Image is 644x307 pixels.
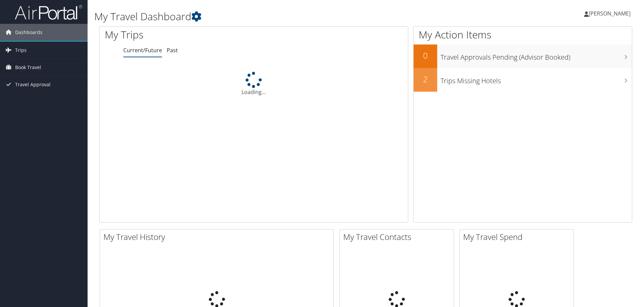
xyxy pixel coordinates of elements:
[584,3,637,24] a: [PERSON_NAME]
[463,231,574,243] h2: My Travel Spend
[414,68,632,92] a: 2Trips Missing Hotels
[123,47,162,54] a: Current/Future
[414,73,437,85] h2: 2
[94,9,456,24] h1: My Travel Dashboard
[441,73,632,86] h3: Trips Missing Hotels
[15,24,42,41] span: Dashboards
[15,42,27,59] span: Trips
[167,47,178,54] a: Past
[441,49,632,62] h3: Travel Approvals Pending (Advisor Booked)
[414,44,632,68] a: 0Travel Approvals Pending (Advisor Booked)
[343,231,454,243] h2: My Travel Contacts
[103,231,333,243] h2: My Travel History
[414,28,632,42] h1: My Action Items
[589,10,631,17] span: [PERSON_NAME]
[15,59,41,76] span: Book Travel
[414,50,437,61] h2: 0
[15,76,51,93] span: Travel Approval
[105,28,275,42] h1: My Trips
[15,4,82,20] img: airportal-logo.png
[100,72,408,96] div: Loading...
